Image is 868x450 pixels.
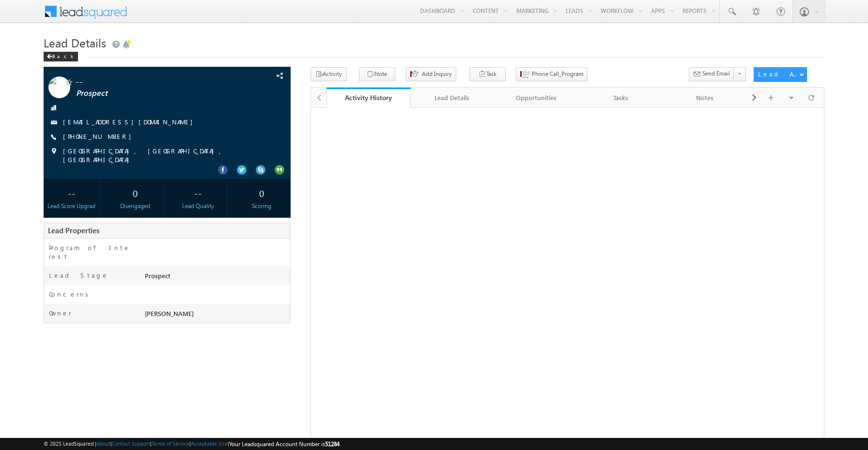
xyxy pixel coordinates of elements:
span: [PHONE_NUMBER] [63,132,136,142]
div: -- [172,184,224,202]
button: Note [359,67,395,81]
a: Back [44,51,83,60]
div: Lead Actions [758,70,799,78]
div: 0 [109,184,161,202]
div: Tasks [587,92,654,104]
a: Activity History [326,88,411,108]
label: Lead Stage [49,271,108,280]
span: Your Leadsquared Account Number is [229,440,340,448]
div: Lead Quality [172,202,224,210]
a: Lead Details [411,88,495,108]
span: Phone Call_Program [532,70,583,78]
a: Acceptable Use [191,440,228,447]
a: Opportunities [495,88,579,108]
label: Program of Interest [49,243,133,261]
button: Send Email [689,67,734,81]
div: Lead Details [418,92,486,104]
span: Lead Details [44,35,106,50]
span: © 2025 LeadSquared | | | | | [44,439,340,449]
button: Phone Call_Program [516,67,588,81]
div: Activity History [334,93,403,102]
div: Prospect [142,271,290,285]
label: Owner [49,309,72,317]
span: Send Email [702,69,730,78]
div: -- [46,184,98,202]
a: Notes [663,88,747,108]
div: Scoring [236,202,288,210]
div: Opportunities [502,92,570,104]
a: Tasks [579,88,663,108]
a: [EMAIL_ADDRESS][DOMAIN_NAME] [63,118,198,126]
span: [PERSON_NAME] [145,309,194,317]
span: [GEOGRAPHIC_DATA], [GEOGRAPHIC_DATA], [GEOGRAPHIC_DATA] [63,147,265,164]
span: -- [75,76,230,86]
div: Disengaged [109,202,161,210]
div: Lead Score Upgrad [46,202,98,210]
span: 51284 [325,440,340,448]
button: Task [469,67,506,81]
button: Lead Actions [754,67,807,82]
span: Lead Properties [48,225,99,235]
a: Contact Support [112,440,150,447]
span: Add Inquiry [422,70,452,78]
button: Activity [310,67,347,81]
div: 0 [236,184,288,202]
div: Notes [671,92,739,104]
div: Back [44,52,78,61]
img: Profile photo [48,76,70,102]
button: Add Inquiry [406,67,456,81]
span: Prospect [76,89,231,98]
a: Terms of Service [152,440,189,447]
a: About [96,440,110,447]
label: Concerns [49,290,92,299]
